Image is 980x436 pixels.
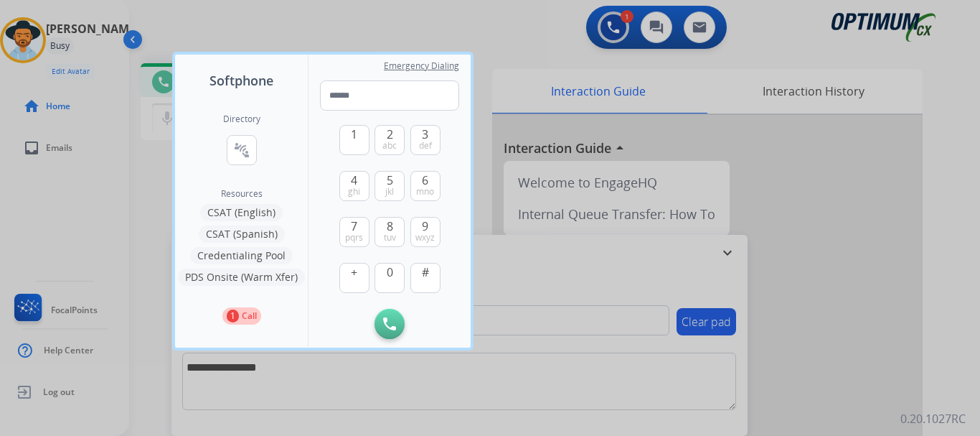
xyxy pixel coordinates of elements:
[422,126,428,143] span: 3
[242,310,257,323] p: Call
[339,125,369,155] button: 1
[200,204,283,221] button: CSAT (English)
[900,410,966,427] p: 0.20.1027RC
[351,126,357,143] span: 1
[422,172,428,189] span: 6
[384,60,459,72] span: Emergency Dialing
[422,264,429,281] span: #
[410,171,440,201] button: 6mno
[345,232,363,243] span: pqrs
[339,217,369,247] button: 7pqrs
[383,317,396,330] img: call-button
[223,113,260,125] h2: Directory
[387,172,393,189] span: 5
[416,186,434,198] span: mno
[351,264,357,281] span: +
[410,217,440,247] button: 9wxyz
[233,142,250,159] mat-icon: connect_without_contact
[387,264,393,281] span: 0
[374,263,405,293] button: 0
[348,186,360,198] span: ghi
[227,310,239,323] p: 1
[387,218,393,235] span: 8
[374,125,405,155] button: 2abc
[415,232,435,243] span: wxyz
[222,307,261,325] button: 1Call
[384,232,396,243] span: tuv
[339,171,369,201] button: 4ghi
[190,247,293,264] button: Credentialing Pool
[419,140,432,152] span: def
[387,126,393,143] span: 2
[221,188,263,200] span: Resources
[199,226,285,243] button: CSAT (Spanish)
[374,217,405,247] button: 8tuv
[351,172,357,189] span: 4
[339,263,369,293] button: +
[382,140,397,152] span: abc
[178,269,305,286] button: PDS Onsite (Warm Xfer)
[385,186,394,198] span: jkl
[374,171,405,201] button: 5jkl
[410,125,440,155] button: 3def
[422,218,428,235] span: 9
[410,263,440,293] button: #
[351,218,357,235] span: 7
[209,70,273,91] span: Softphone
